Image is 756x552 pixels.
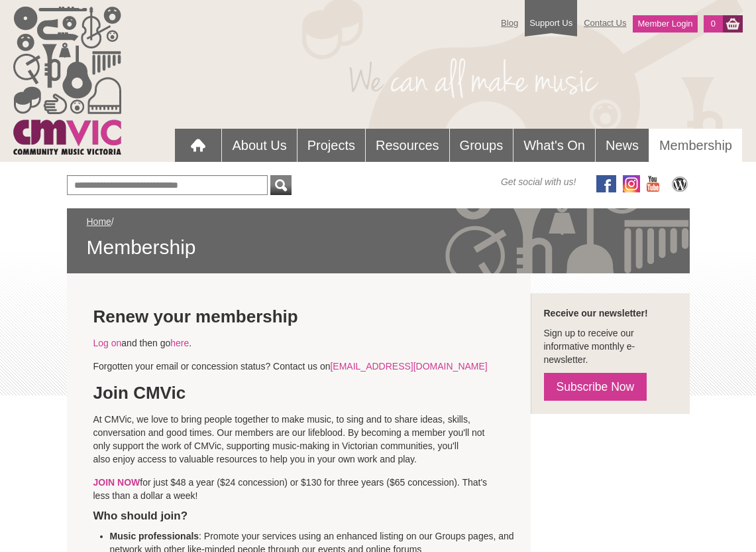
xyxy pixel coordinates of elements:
img: cmvic_logo.png [13,7,121,155]
a: [EMAIL_ADDRESS][DOMAIN_NAME] [330,361,487,372]
a: Home [87,216,111,227]
h2: Renew your membership [93,307,504,326]
a: Subscribe Now [544,373,647,401]
p: At CMVic, we love to bring people together to make music, to sing and to share ideas, skills, con... [93,413,504,466]
img: CMVic Blog [670,175,690,192]
img: icon-instagram.png [623,175,640,192]
p: Forgotten your email or concession status? Contact us on [93,360,504,373]
h2: Join CMVic [93,383,504,403]
a: About Us [222,129,296,162]
a: Groups [450,129,513,162]
p: Sign up to receive our informative monthly e-newsletter. [544,326,676,366]
a: Projects [297,129,365,162]
span: Membership [87,235,670,260]
a: Member Login [633,15,697,33]
span: Get social with us! [501,175,576,188]
div: / [87,215,670,260]
a: News [596,129,649,162]
strong: Receive our newsletter! [544,308,648,318]
a: Resources [366,129,449,162]
a: JOIN NOW [93,477,140,488]
a: Contact Us [577,11,633,34]
h4: Who should join? [93,509,504,523]
p: and then go . [93,336,504,350]
a: Log on [93,338,122,348]
a: 0 [704,15,723,33]
strong: Music professionals [110,531,199,541]
a: What's On [513,129,595,162]
a: Blog [494,11,525,34]
a: here [170,338,189,348]
a: Membership [649,129,742,163]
